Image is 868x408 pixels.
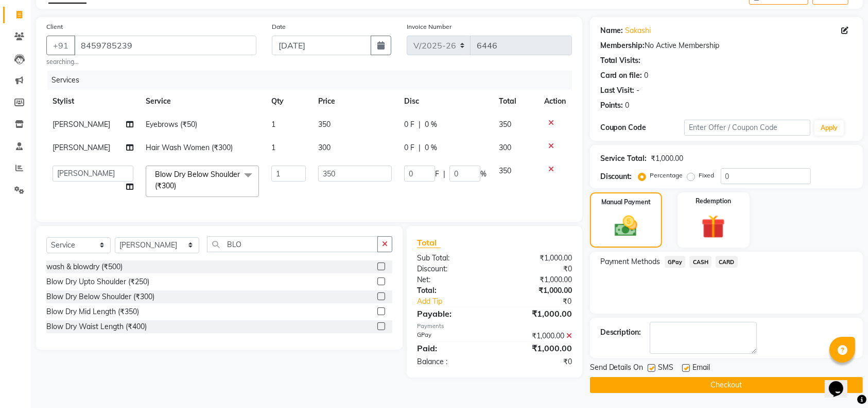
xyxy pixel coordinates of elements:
div: Payments [417,322,572,331]
small: searching... [46,57,256,67]
button: Checkout [590,377,863,393]
a: Sakashi [626,25,651,36]
div: No Active Membership [600,40,853,51]
div: ₹1,000.00 [494,307,579,320]
label: Fixed [699,171,715,180]
span: 1 [271,143,275,152]
span: 350 [499,120,511,129]
span: 300 [318,143,331,152]
span: 300 [499,143,511,152]
div: ₹1,000.00 [494,342,579,354]
div: Blow Dry Mid Length (₹350) [46,306,139,317]
span: GPay [665,256,686,268]
button: Apply [814,120,844,136]
span: 0 F [404,119,414,130]
span: Payment Methods [600,256,661,267]
span: % [480,169,487,179]
iframe: chat widget [825,367,858,398]
span: Hair Wash Women (₹300) [146,143,233,152]
div: Blow Dry Upto Shoulder (₹250) [46,276,149,287]
div: ₹1,000.00 [494,285,579,296]
div: Blow Dry Waist Length (₹400) [46,321,147,332]
span: [PERSON_NAME] [53,120,110,129]
span: Eyebrows (₹50) [146,120,197,129]
div: ₹1,000.00 [494,331,579,341]
label: Date [272,22,286,31]
div: Last Visit: [600,85,635,96]
span: | [419,119,421,130]
th: Price [312,90,397,113]
th: Action [538,90,572,113]
div: Coupon Code [600,122,684,133]
span: | [443,169,445,179]
div: GPay [409,331,494,341]
span: Send Details On [590,362,644,375]
div: Sub Total: [409,253,494,264]
div: wash & blowdry (₹500) [46,262,123,272]
label: Client [46,22,63,31]
th: Qty [265,90,312,113]
span: CASH [689,256,711,268]
span: Email [693,362,710,375]
span: CARD [716,256,738,268]
div: ₹0 [494,356,579,367]
th: Disc [398,90,493,113]
label: Percentage [650,171,683,180]
label: Redemption [696,197,731,206]
div: ₹0 [494,264,579,274]
th: Total [493,90,538,113]
a: x [176,181,181,190]
label: Manual Payment [601,198,651,207]
span: 0 % [425,119,437,130]
span: Total [417,237,441,248]
div: Balance : [409,356,494,367]
div: Card on file: [600,70,643,81]
div: Membership: [600,40,645,51]
div: Discount: [409,264,494,274]
a: Add Tip [409,296,509,307]
div: 0 [626,100,630,111]
th: Service [140,90,265,113]
label: Invoice Number [407,22,452,31]
div: Discount: [600,171,632,182]
span: 350 [499,166,511,175]
input: Search by Name/Mobile/Email/Code [74,36,256,55]
th: Stylist [46,90,140,113]
span: F [435,169,439,179]
div: - [637,85,640,96]
span: SMS [658,362,674,375]
img: _gift.svg [694,212,733,241]
span: Blow Dry Below Shoulder (₹300) [155,170,240,190]
div: Payable: [409,307,494,320]
button: +91 [46,36,75,55]
div: 0 [645,70,649,81]
span: | [419,142,421,153]
div: Paid: [409,342,494,354]
span: 350 [318,120,331,129]
img: _cash.svg [607,213,645,239]
div: Blow Dry Below Shoulder (₹300) [46,291,154,302]
div: Description: [600,327,641,338]
span: 0 F [404,142,414,153]
div: Services [47,71,580,90]
input: Search or Scan [207,236,378,252]
div: Total: [409,285,494,296]
div: ₹1,000.00 [651,153,684,164]
div: Points: [600,100,623,111]
input: Enter Offer / Coupon Code [684,120,810,136]
span: [PERSON_NAME] [53,143,110,152]
div: Total Visits: [600,55,641,66]
div: Name: [600,25,623,36]
div: ₹0 [509,296,580,307]
div: Net: [409,274,494,285]
div: ₹1,000.00 [494,253,579,264]
div: Service Total: [600,153,647,164]
span: 1 [271,120,275,129]
div: ₹1,000.00 [494,274,579,285]
span: 0 % [425,142,437,153]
